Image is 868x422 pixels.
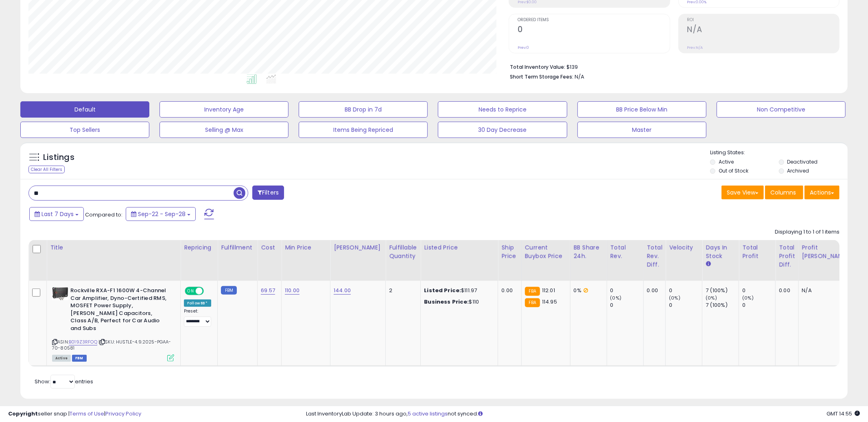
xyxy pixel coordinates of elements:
[389,243,417,260] div: Fulfillable Quantity
[805,186,840,199] button: Actions
[706,287,739,294] div: 7 (100%)
[438,101,567,118] button: Needs to Reprice
[719,158,734,165] label: Active
[42,210,74,218] span: Last 7 Days
[70,410,104,418] a: Terms of Use
[252,186,284,200] button: Filters
[765,186,803,199] button: Columns
[285,286,300,295] a: 110.00
[610,302,643,309] div: 0
[510,63,565,70] b: Total Inventory Value:
[706,295,717,301] small: (0%)
[742,295,754,301] small: (0%)
[8,410,38,418] strong: Copyright
[574,287,601,294] div: 0%
[802,243,851,260] div: Profit [PERSON_NAME]
[779,243,795,269] div: Total Profit Diff.
[647,243,662,269] div: Total Rev. Diff.
[70,287,169,334] b: Rockville RXA-F1 1600W 4-Channel Car Amplifier, Dyno-Certified RMS, MOSFET Power Supply, [PERSON_...
[424,286,461,294] b: Listed Price:
[787,158,818,165] label: Deactivated
[43,152,74,163] h5: Listings
[35,378,93,385] span: Show: entries
[710,149,848,157] p: Listing States:
[29,207,84,221] button: Last 7 Days
[518,25,669,36] h2: 0
[126,207,196,221] button: Sep-22 - Sep-28
[669,243,699,252] div: Velocity
[687,18,839,22] span: ROI
[525,243,567,260] div: Current Buybox Price
[72,355,87,362] span: FBM
[52,355,71,362] span: All listings currently available for purchase on Amazon
[261,243,278,252] div: Cost
[203,288,216,295] span: OFF
[408,410,448,418] a: 5 active listings
[186,288,196,295] span: ON
[52,287,174,361] div: ASIN:
[221,243,254,252] div: Fulfillment
[299,122,428,138] button: Items Being Repriced
[510,61,833,71] li: $139
[160,101,289,118] button: Inventory Age
[424,243,494,252] div: Listed Price
[20,101,149,118] button: Default
[706,243,735,260] div: Days In Stock
[574,243,603,260] div: BB Share 24h.
[575,73,584,81] span: N/A
[719,167,748,174] label: Out of Stock
[28,166,65,173] div: Clear All Filters
[770,188,796,197] span: Columns
[510,73,573,80] b: Short Term Storage Fees:
[69,339,97,345] a: B019Z3RFOQ
[299,101,428,118] button: BB Drop in 7d
[184,243,214,252] div: Repricing
[542,298,557,306] span: 114.95
[742,302,775,309] div: 0
[610,295,622,301] small: (0%)
[518,18,669,22] span: Ordered Items
[826,410,860,418] span: 2025-10-6 14:55 GMT
[577,122,706,138] button: Master
[706,260,711,268] small: Days In Stock.
[669,287,702,294] div: 0
[160,122,289,138] button: Selling @ Max
[779,287,792,294] div: 0.00
[306,410,860,418] div: Last InventoryLab Update: 3 hours ago, not synced.
[285,243,327,252] div: Min Price
[669,302,702,309] div: 0
[742,287,775,294] div: 0
[525,298,540,307] small: FBA
[742,243,772,260] div: Total Profit
[687,45,703,50] small: Prev: N/A
[518,45,529,50] small: Prev: 0
[221,286,237,295] small: FBM
[577,101,706,118] button: BB Price Below Min
[647,287,660,294] div: 0.00
[334,286,351,295] a: 144.00
[184,300,211,307] div: Follow BB *
[787,167,809,174] label: Archived
[20,122,149,138] button: Top Sellers
[424,298,492,306] div: $110
[50,243,177,252] div: Title
[52,339,171,351] span: | SKU: HUSTLE-4.9.2025-PGAA-70-80581
[501,243,518,260] div: Ship Price
[424,287,492,294] div: $111.97
[669,295,680,301] small: (0%)
[138,210,186,218] span: Sep-22 - Sep-28
[389,287,414,294] div: 2
[775,228,840,236] div: Displaying 1 to 1 of 1 items
[542,286,555,294] span: 112.01
[334,243,382,252] div: [PERSON_NAME]
[52,287,68,300] img: 51dz2v+MXgL._SL40_.jpg
[610,243,640,260] div: Total Rev.
[184,308,211,327] div: Preset:
[525,287,540,296] small: FBA
[687,25,839,36] h2: N/A
[610,287,643,294] div: 0
[261,286,275,295] a: 69.57
[802,287,848,294] div: N/A
[105,410,141,418] a: Privacy Policy
[722,186,764,199] button: Save View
